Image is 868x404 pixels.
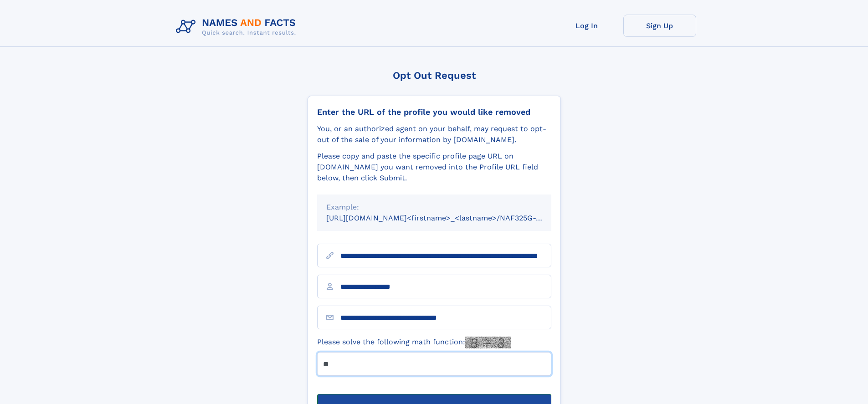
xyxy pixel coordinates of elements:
a: Log In [550,15,623,37]
a: Sign Up [623,15,696,37]
label: Please solve the following math function: [317,337,511,348]
img: Logo Names and Facts [172,15,303,39]
div: Enter the URL of the profile you would like removed [317,107,551,117]
div: Opt Out Request [308,70,561,81]
small: [URL][DOMAIN_NAME]<firstname>_<lastname>/NAF325G-xxxxxxxx [326,214,569,222]
div: Example: [326,202,542,213]
div: You, or an authorized agent on your behalf, may request to opt-out of the sale of your informatio... [317,123,551,145]
div: Please copy and paste the specific profile page URL on [DOMAIN_NAME] you want removed into the Pr... [317,151,551,184]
